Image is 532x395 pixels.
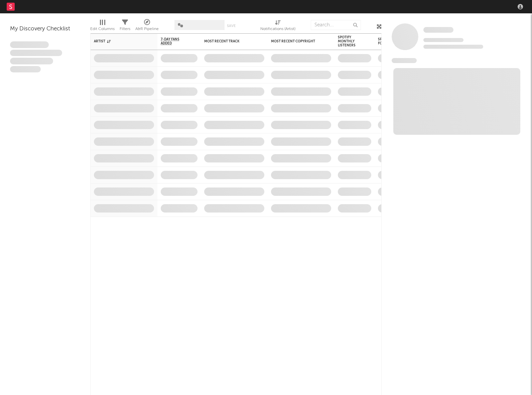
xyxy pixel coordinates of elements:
[423,38,463,42] span: Tracking Since: [DATE]
[392,58,417,63] span: News Feed
[378,37,401,45] div: Spotify Followers
[338,35,361,47] div: Spotify Monthly Listeners
[204,39,254,43] div: Most Recent Track
[161,37,187,45] span: 7-Day Fans Added
[94,39,144,43] div: Artist
[10,41,49,48] span: Lorem ipsum dolor
[10,58,53,64] span: Praesent ac interdum
[260,25,295,33] div: Notifications (Artist)
[10,25,80,33] div: My Discovery Checklist
[135,17,159,36] div: A&R Pipeline
[120,25,130,33] div: Filters
[10,50,62,56] span: Integer aliquet in purus et
[135,25,159,33] div: A&R Pipeline
[311,20,361,30] input: Search...
[423,27,453,33] span: Some Artist
[271,39,321,43] div: Most Recent Copyright
[90,25,115,33] div: Edit Columns
[120,17,130,36] div: Filters
[10,66,41,73] span: Aliquam viverra
[227,24,236,28] button: Save
[90,17,115,36] div: Edit Columns
[423,27,453,33] a: Some Artist
[260,17,295,36] div: Notifications (Artist)
[423,45,483,49] span: 0 fans last week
